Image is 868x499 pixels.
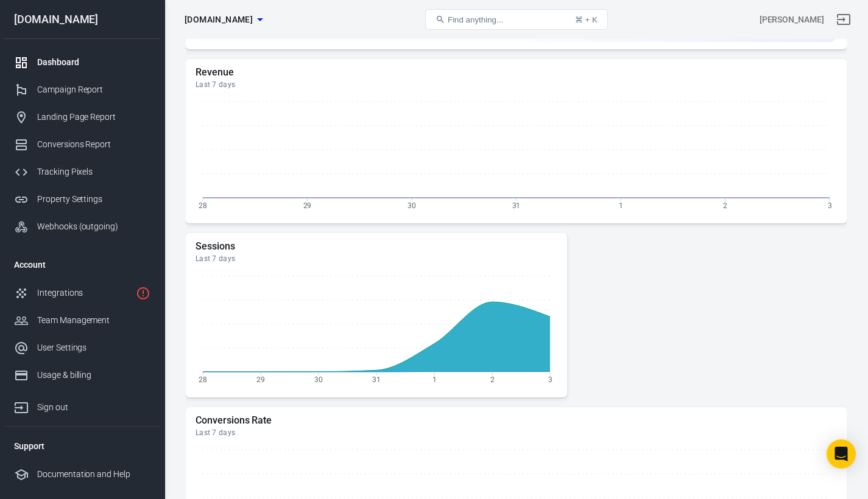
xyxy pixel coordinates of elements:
tspan: 1 [432,375,437,383]
div: Dashboard [37,56,150,69]
tspan: 29 [256,375,265,383]
span: worldwidehealthytip.com [185,12,253,27]
div: Tracking Pixels [37,166,150,178]
tspan: 1 [619,201,623,209]
div: Documentation and Help [37,468,150,481]
a: Landing Page Report [4,103,160,131]
tspan: 30 [314,375,323,383]
a: Sign out [829,5,858,34]
div: Campaign Report [37,83,150,96]
div: Landing Page Report [37,111,150,124]
div: Last 7 days [196,428,837,438]
div: Account id: GXqx2G2u [760,13,824,26]
div: Last 7 days [196,80,837,89]
div: Sign out [37,401,150,414]
div: Usage & billing [37,369,150,382]
tspan: 31 [512,201,521,209]
a: Usage & billing [4,361,160,389]
tspan: 2 [723,201,727,209]
div: Last 7 days [196,254,557,263]
tspan: 3 [548,375,552,383]
a: Team Management [4,307,160,334]
div: [DOMAIN_NAME] [4,14,160,25]
div: Conversions Report [37,138,150,151]
div: Property Settings [37,193,150,206]
a: Sign out [4,389,160,421]
tspan: 28 [199,201,207,209]
div: ⌘ + K [575,15,598,24]
a: Conversions Report [4,131,160,158]
a: Integrations [4,279,160,307]
a: User Settings [4,334,160,361]
button: Find anything...⌘ + K [425,9,608,30]
tspan: 2 [490,375,495,383]
div: User Settings [37,341,150,354]
tspan: 29 [303,201,312,209]
button: [DOMAIN_NAME] [180,9,267,31]
a: Dashboard [4,49,160,76]
tspan: 28 [199,375,207,383]
div: Integrations [37,287,131,299]
a: Tracking Pixels [4,158,160,186]
li: Account [4,250,160,279]
div: Team Management [37,314,150,327]
h5: Conversions Rate [196,414,837,427]
svg: 1 networks not verified yet [136,286,150,301]
tspan: 3 [828,201,832,209]
tspan: 30 [408,201,416,209]
h5: Revenue [196,66,837,79]
div: Webhooks (outgoing) [37,220,150,233]
a: Webhooks (outgoing) [4,213,160,240]
a: Campaign Report [4,76,160,103]
h5: Sessions [196,240,557,253]
span: Find anything... [448,15,503,24]
li: Support [4,431,160,461]
div: Open Intercom Messenger [827,439,856,469]
tspan: 31 [372,375,381,383]
a: Property Settings [4,186,160,213]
